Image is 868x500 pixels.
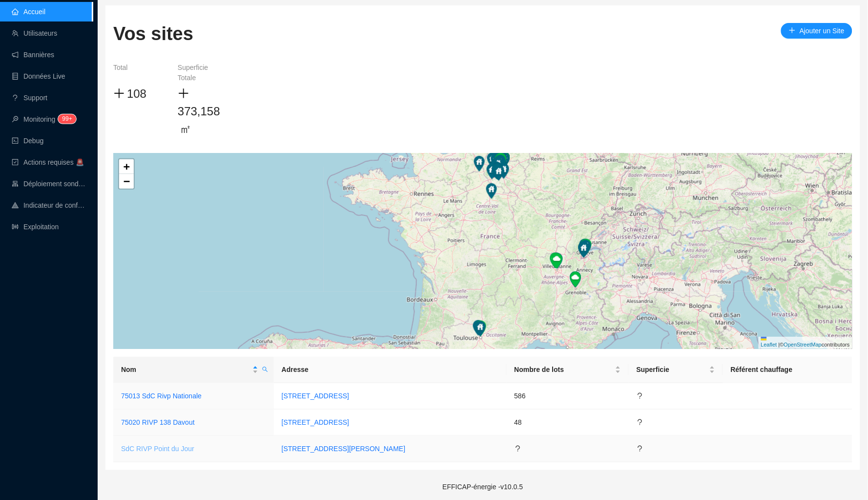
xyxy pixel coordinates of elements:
[180,120,191,138] span: ㎡
[492,164,503,179] img: Marker
[759,337,852,349] div: © contributors
[443,483,523,491] span: EFFICAP-énergie - v10.0.5
[127,87,146,100] span: 108
[474,156,485,172] img: Marker
[178,105,220,118] span: 373,158
[550,253,561,268] img: Marker
[580,239,591,255] img: Marker
[515,418,522,426] span: 48
[637,419,643,426] span: question
[761,337,850,348] a: Leaflet
[495,154,505,170] img: Marker
[178,87,189,99] span: plus
[515,445,521,452] span: question
[492,163,502,178] img: Marker
[113,63,162,83] div: Total
[507,357,629,383] th: Nombre de lots
[487,164,497,179] img: Marker
[494,156,505,172] img: Marker
[637,365,707,375] span: Superficie
[12,72,65,80] a: databaseDonnées Live
[475,321,486,337] img: Marker
[629,357,723,383] th: Superficie
[121,365,250,375] span: Nom
[800,26,845,36] span: Ajouter un Site
[637,445,643,452] span: question
[637,392,643,399] span: question
[570,272,581,287] img: Marker
[58,114,76,124] sup: 179
[492,163,503,179] img: Marker
[12,51,54,59] a: notificationBannières
[12,8,45,16] a: homeAccueil
[121,418,195,426] a: 75020 RIVP 138 Davout
[282,445,406,453] a: [STREET_ADDRESS][PERSON_NAME]
[23,158,84,166] span: Actions requises 🚨
[121,392,202,400] a: 75013 SdC Rivp Nationale
[12,94,47,102] a: questionSupport
[579,242,589,258] img: Marker
[723,357,852,383] th: Référent chauffage
[491,163,502,179] img: Marker
[552,253,562,269] img: Marker
[119,159,134,174] a: Zoom in
[12,180,86,188] a: clusterDéploiement sondes
[282,418,349,426] a: [STREET_ADDRESS]
[260,363,270,377] span: search
[491,163,502,178] img: Marker
[113,87,125,99] span: plus
[498,163,509,179] img: Marker
[487,152,498,168] img: Marker
[262,367,268,372] span: search
[493,164,503,179] img: Marker
[178,63,227,83] div: Superficie Totale
[486,183,497,199] img: Marker
[515,365,613,375] span: Nombre de lots
[493,164,503,180] img: Marker
[784,342,822,348] a: OpenStreetMap
[491,161,501,177] img: Marker
[12,115,73,123] a: monitorMonitoring99+
[475,321,486,336] img: Marker
[580,240,591,256] img: Marker
[124,160,130,173] span: +
[579,239,590,255] img: Marker
[489,162,499,178] img: Marker
[282,392,349,400] a: [STREET_ADDRESS]
[124,175,130,187] span: −
[580,239,591,255] img: Marker
[113,23,193,45] h1: Vos sites
[12,201,86,209] a: heat-mapIndicateur de confort
[12,29,57,37] a: teamUtilisateurs
[473,320,484,336] img: Marker
[494,165,504,181] img: Marker
[119,174,134,189] a: Zoom out
[789,27,796,34] span: plus
[121,445,194,453] a: SdC RIVP Point du Jour
[12,159,19,166] span: check-square
[581,239,592,255] img: Marker
[781,23,852,39] button: Ajouter un Site
[274,357,507,383] th: Adresse
[779,342,780,348] span: |
[12,137,43,145] a: codeDebug
[113,357,274,383] th: Nom
[12,223,59,231] a: slidersExploitation
[515,392,526,400] span: 586
[493,157,503,173] img: Marker
[495,155,506,171] img: Marker
[492,163,503,178] img: Marker
[491,153,502,169] img: Marker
